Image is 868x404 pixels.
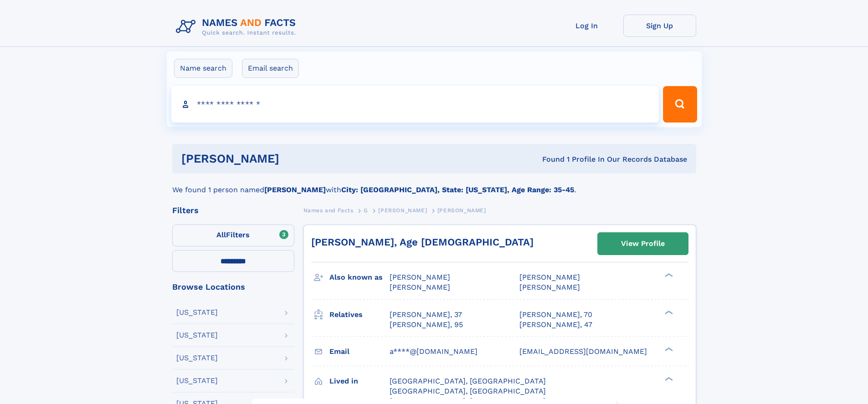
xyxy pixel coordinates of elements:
[171,86,659,123] input: search input
[663,86,697,123] button: Search Button
[519,283,580,291] span: [PERSON_NAME]
[598,233,688,255] a: View Profile
[390,273,450,281] span: [PERSON_NAME]
[172,283,294,291] div: Browse Locations
[329,373,390,389] h3: Lived in
[437,207,486,214] span: [PERSON_NAME]
[264,185,326,194] b: [PERSON_NAME]
[519,273,580,281] span: [PERSON_NAME]
[390,377,546,385] span: [GEOGRAPHIC_DATA], [GEOGRAPHIC_DATA]
[329,307,390,322] h3: Relatives
[172,15,303,39] img: Logo Names and Facts
[390,310,462,320] a: [PERSON_NAME], 37
[623,15,696,37] a: Sign Up
[216,230,226,239] span: All
[181,153,411,164] h1: [PERSON_NAME]
[176,377,218,384] div: [US_STATE]
[176,354,218,362] div: [US_STATE]
[329,270,390,285] h3: Also known as
[378,205,427,216] a: [PERSON_NAME]
[311,236,534,248] a: [PERSON_NAME], Age [DEMOGRAPHIC_DATA]
[550,15,623,37] a: Log In
[390,387,546,395] span: [GEOGRAPHIC_DATA], [GEOGRAPHIC_DATA]
[172,206,294,215] div: Filters
[172,174,696,195] div: We found 1 person named with .
[663,309,673,315] div: ❯
[621,233,665,254] div: View Profile
[176,309,218,316] div: [US_STATE]
[172,225,294,246] label: Filters
[663,376,673,382] div: ❯
[411,154,687,164] div: Found 1 Profile In Our Records Database
[519,320,592,330] a: [PERSON_NAME], 47
[378,207,427,214] span: [PERSON_NAME]
[663,272,673,278] div: ❯
[174,59,232,78] label: Name search
[176,332,218,339] div: [US_STATE]
[390,320,463,330] a: [PERSON_NAME], 95
[242,59,299,78] label: Email search
[341,185,574,194] b: City: [GEOGRAPHIC_DATA], State: [US_STATE], Age Range: 35-45
[303,205,354,216] a: Names and Facts
[364,205,368,216] a: G
[663,346,673,352] div: ❯
[390,283,450,291] span: [PERSON_NAME]
[364,207,368,214] span: G
[519,347,647,356] span: [EMAIL_ADDRESS][DOMAIN_NAME]
[519,310,592,320] a: [PERSON_NAME], 70
[329,344,390,359] h3: Email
